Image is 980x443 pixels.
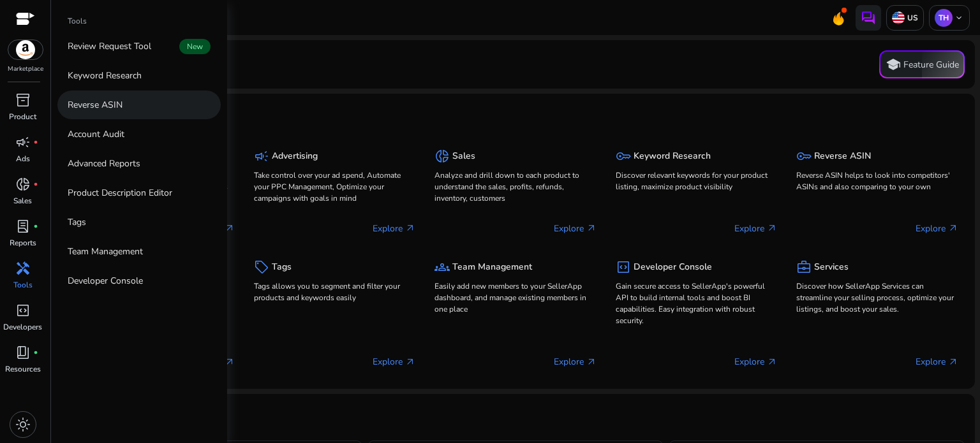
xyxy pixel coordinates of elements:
span: arrow_outward [225,357,235,367]
p: Sales [13,195,32,207]
span: arrow_outward [767,357,777,367]
p: Advanced Reports [68,157,140,170]
p: Reverse ASIN helps to look into competitors' ASINs and also comparing to your own [796,170,958,192]
p: Reverse ASIN [68,98,122,112]
p: Explore [916,222,958,235]
span: keyboard_arrow_down [954,13,964,23]
span: arrow_outward [405,223,415,233]
img: us.svg [892,11,905,24]
h5: Reverse ASIN [814,151,871,162]
span: handyman [15,261,31,276]
p: Explore [554,355,597,368]
p: Explore [554,222,597,235]
span: fiber_manual_record [33,350,38,355]
span: arrow_outward [586,357,597,367]
span: code_blocks [616,259,631,275]
span: donut_small [434,149,450,164]
span: sell [254,259,269,275]
p: Resources [5,363,41,375]
span: campaign [15,134,31,150]
span: inventory_2 [15,92,31,108]
span: business_center [796,259,812,275]
p: Ads [16,153,30,164]
p: Tools [68,15,87,27]
span: fiber_manual_record [33,140,38,145]
p: Product [9,111,36,122]
span: book_4 [15,345,31,360]
p: Tags allows you to segment and filter your products and keywords easily [254,280,416,303]
p: Account Audit [68,127,124,141]
span: light_mode [15,417,31,432]
img: amazon.svg [8,40,43,59]
p: Discover how SellerApp Services can streamline your selling process, optimize your listings, and ... [796,280,958,315]
h5: Developer Console [634,262,712,273]
span: campaign [254,149,269,164]
span: arrow_outward [948,223,958,233]
p: Product Description Editor [68,186,172,200]
span: fiber_manual_record [33,182,38,187]
p: Take control over your ad spend, Automate your PPC Management, Optimize your campaigns with goals... [254,170,416,204]
p: US [905,13,918,23]
h5: Team Management [452,262,532,273]
p: Feature Guide [903,59,959,71]
p: Explore [734,222,777,235]
span: groups [434,259,450,275]
p: Team Management [68,245,143,258]
span: arrow_outward [225,223,235,233]
span: arrow_outward [405,357,415,367]
span: New [179,39,211,54]
button: schoolFeature Guide [879,50,965,78]
p: Marketplace [8,64,43,74]
p: Reports [10,237,36,249]
h5: Advertising [272,151,318,162]
h5: Keyword Research [634,151,711,162]
span: arrow_outward [948,357,958,367]
span: code_blocks [15,303,31,318]
p: Gain secure access to SellerApp's powerful API to build internal tools and boost BI capabilities.... [616,280,778,326]
p: Explore [373,222,415,235]
h5: Tags [272,262,292,273]
p: Explore [734,355,777,368]
h5: Sales [452,151,475,162]
p: Tools [13,279,33,291]
p: TH [935,9,953,27]
p: Developer Console [68,274,143,287]
h5: Services [814,262,849,273]
span: key [796,149,812,164]
p: Discover relevant keywords for your product listing, maximize product visibility [616,170,778,192]
span: donut_small [15,177,31,192]
span: school [886,57,901,72]
p: Analyze and drill down to each product to understand the sales, profits, refunds, inventory, cust... [434,170,597,204]
p: Explore [916,355,958,368]
span: lab_profile [15,219,31,234]
p: Developers [3,321,42,333]
p: Review Request Tool [68,40,151,53]
p: Tags [68,215,86,229]
p: Keyword Research [68,69,142,82]
span: arrow_outward [767,223,777,233]
p: Explore [373,355,415,368]
span: key [616,149,631,164]
p: Easily add new members to your SellerApp dashboard, and manage existing members in one place [434,280,597,315]
span: arrow_outward [586,223,597,233]
span: fiber_manual_record [33,224,38,229]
